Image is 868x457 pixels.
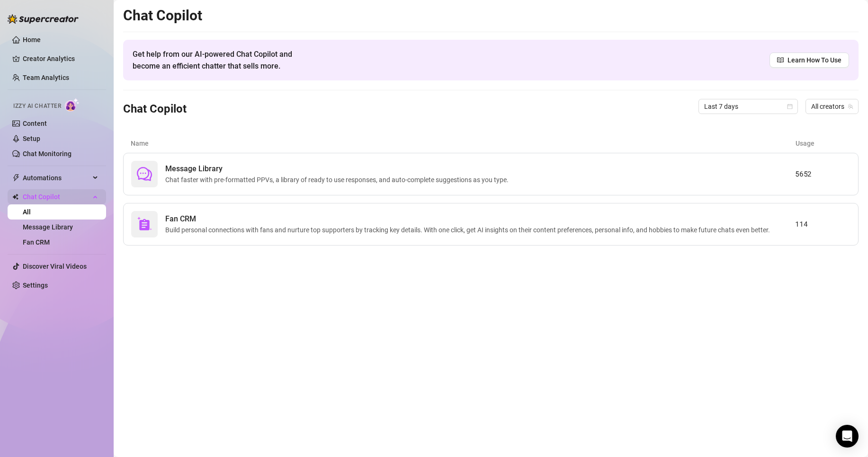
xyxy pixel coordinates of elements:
[23,51,98,66] a: Creator Analytics
[787,55,841,65] span: Learn How To Use
[165,163,512,175] span: Message Library
[23,263,87,270] a: Discover Viral Videos
[795,219,850,230] article: 114
[23,281,48,289] a: Settings
[8,14,79,24] img: logo-BBDzfeDw.svg
[23,189,90,204] span: Chat Copilot
[23,135,40,142] a: Setup
[12,193,18,200] img: Chat Copilot
[13,102,61,111] span: Izzy AI Chatter
[137,167,152,182] span: comment
[704,99,792,114] span: Last 7 days
[848,104,853,109] span: team
[23,36,41,44] a: Home
[811,99,853,114] span: All creators
[137,217,152,232] img: svg%3e
[65,98,80,112] img: AI Chatter
[131,138,796,149] article: Name
[795,168,850,180] article: 5652
[23,238,50,246] a: Fan CRM
[23,223,73,231] a: Message Library
[777,57,784,63] span: read
[12,174,20,182] span: thunderbolt
[123,102,187,117] h3: Chat Copilot
[787,104,793,109] span: calendar
[165,225,774,235] span: Build personal connections with fans and nurture top supporters by tracking key details. With one...
[23,150,72,158] a: Chat Monitoring
[133,48,315,72] span: Get help from our AI-powered Chat Copilot and become an efficient chatter that sells more.
[836,425,859,448] div: Open Intercom Messenger
[165,175,512,185] span: Chat faster with pre-formatted PPVs, a library of ready to use responses, and auto-complete sugge...
[23,170,90,185] span: Automations
[165,213,774,225] span: Fan CRM
[123,7,859,25] h2: Chat Copilot
[23,208,31,216] a: All
[23,120,47,127] a: Content
[796,138,851,149] article: Usage
[23,74,69,81] a: Team Analytics
[770,53,849,68] a: Learn How To Use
